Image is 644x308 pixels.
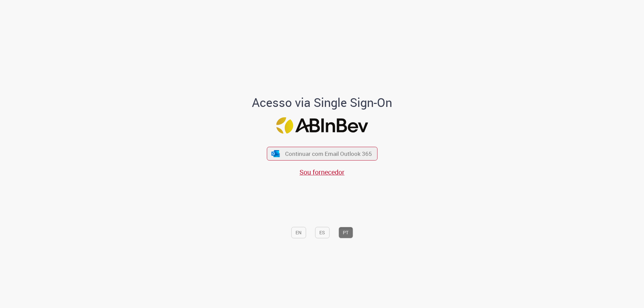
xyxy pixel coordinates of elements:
button: ícone Azure/Microsoft 360 Continuar com Email Outlook 365 [267,147,377,161]
span: Continuar com Email Outlook 365 [285,150,372,158]
a: Sou fornecedor [300,168,344,177]
button: EN [291,227,306,238]
button: ES [315,227,329,238]
img: Logo ABInBev [276,117,368,134]
button: PT [338,227,353,238]
img: ícone Azure/Microsoft 360 [271,150,280,157]
h1: Acesso via Single Sign-On [229,96,415,109]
